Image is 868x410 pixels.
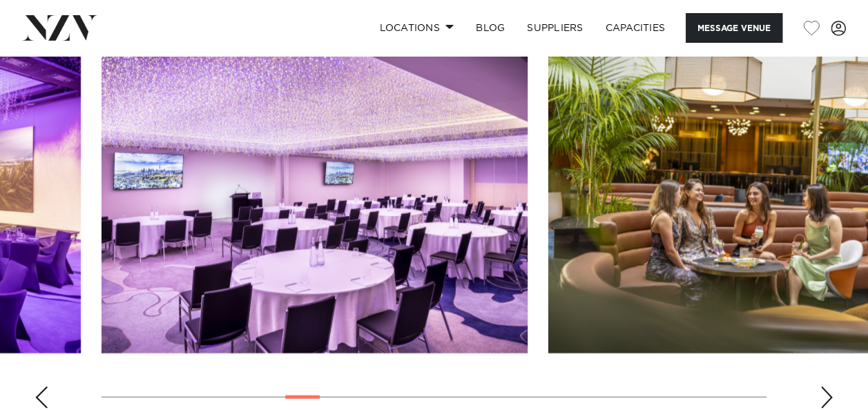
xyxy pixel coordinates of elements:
[102,41,528,353] swiper-slide: 9 / 29
[368,13,465,43] a: Locations
[686,13,782,43] button: Message Venue
[22,15,97,40] img: nzv-logo.png
[465,13,516,43] a: BLOG
[595,13,677,43] a: Capacities
[516,13,594,43] a: SUPPLIERS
